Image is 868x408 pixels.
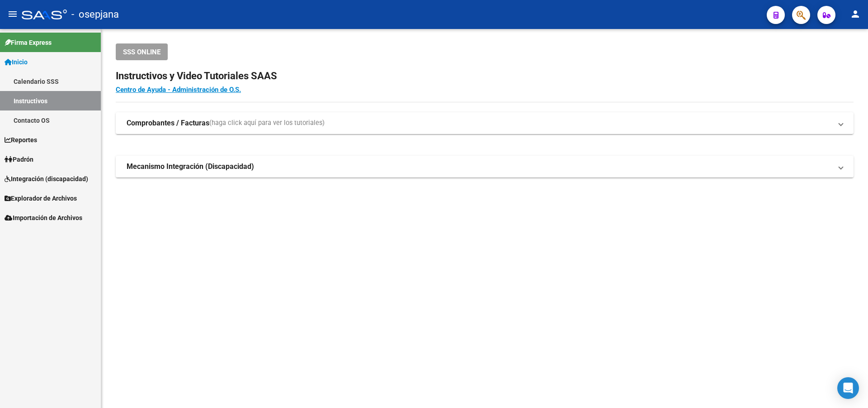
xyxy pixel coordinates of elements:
span: Firma Express [5,38,52,48]
strong: Comprobantes / Facturas [127,118,209,128]
span: Reportes [5,135,37,145]
span: Padrón [5,154,33,164]
span: SSS ONLINE [123,48,160,56]
span: Explorador de Archivos [5,193,77,203]
mat-expansion-panel-header: Mecanismo Integración (Discapacidad) [116,156,854,178]
span: Integración (discapacidad) [5,174,88,184]
span: Importación de Archivos [5,213,82,223]
strong: Mecanismo Integración (Discapacidad) [127,162,254,172]
span: Inicio [5,57,28,67]
mat-expansion-panel-header: Comprobantes / Facturas(haga click aquí para ver los tutoriales) [116,112,854,134]
mat-icon: menu [7,9,18,19]
span: (haga click aquí para ver los tutoriales) [209,118,325,128]
h2: Instructivos y Video Tutoriales SAAS [116,67,854,85]
button: SSS ONLINE [116,43,168,60]
mat-icon: person [850,9,861,19]
a: Centro de Ayuda - Administración de O.S. [116,86,241,94]
div: Open Intercom Messenger [837,377,859,399]
span: - osepjana [71,5,119,24]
